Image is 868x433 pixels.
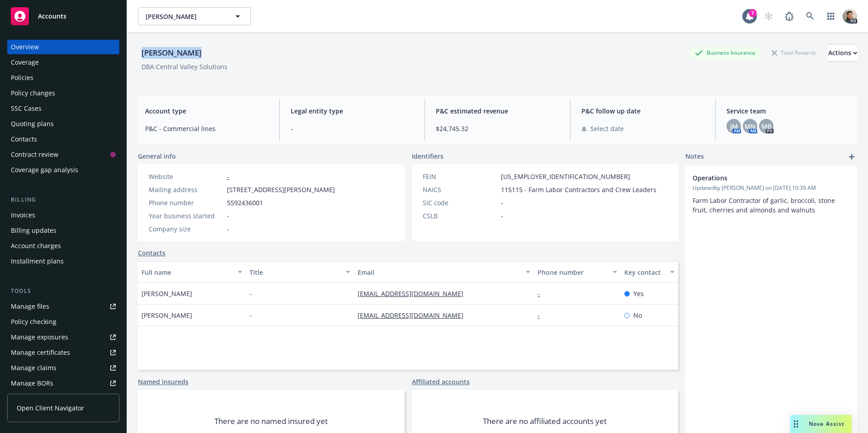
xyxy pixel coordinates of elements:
[11,315,57,329] div: Policy checking
[142,311,192,320] span: [PERSON_NAME]
[423,198,497,207] div: SIC code
[759,7,778,25] a: Start snowing
[149,211,223,221] div: Year business started
[145,124,269,133] span: P&C - Commercial lines
[11,361,57,375] div: Manage claims
[412,151,443,161] span: Identifiers
[693,184,850,192] span: Updated by [PERSON_NAME] on [DATE] 10:39 AM
[7,315,119,329] a: Policy checking
[146,12,224,21] span: [PERSON_NAME]
[11,101,42,116] div: SSC Cases
[138,377,189,386] a: Named insureds
[501,172,630,181] span: [US_EMPLOYER_IDENTIFICATION_NUMBER]
[621,261,678,283] button: Key contact
[11,132,37,146] div: Contacts
[538,311,547,320] a: -
[227,185,335,194] span: [STREET_ADDRESS][PERSON_NAME]
[250,289,252,298] span: -
[11,299,49,314] div: Manage files
[423,185,497,194] div: NAICS
[534,261,620,283] button: Phone number
[7,239,119,253] a: Account charges
[749,9,757,17] div: 7
[11,376,53,391] div: Manage BORs
[780,7,798,25] a: Report a Bug
[138,47,205,59] div: [PERSON_NAME]
[828,44,857,61] div: Actions
[145,106,269,116] span: Account type
[693,173,826,183] span: Operations
[250,268,340,277] div: Title
[7,208,119,222] a: Invoices
[11,208,35,222] div: Invoices
[7,299,119,314] a: Manage files
[17,403,84,413] span: Open Client Navigator
[693,196,837,214] span: Farm Labor Contractor of garlic, broccoli, stone fruit, cherries and almonds and walnuts
[227,224,229,234] span: -
[138,261,246,283] button: Full name
[11,254,64,268] div: Installment plans
[7,195,119,204] div: Billing
[767,47,821,58] div: Total Rewards
[501,185,656,194] span: 115115 - Farm Labor Contractors and Crew Leaders
[358,311,471,320] a: [EMAIL_ADDRESS][DOMAIN_NAME]
[149,185,223,194] div: Mailing address
[412,377,470,386] a: Affiliated accounts
[227,211,229,221] span: -
[7,4,119,29] a: Accounts
[685,166,857,222] div: OperationsUpdatedby [PERSON_NAME] on [DATE] 10:39 AMFarm Labor Contractor of garlic, broccoli, st...
[822,7,840,25] a: Switch app
[423,211,497,221] div: CSLB
[809,420,844,428] span: Nova Assist
[11,163,78,177] div: Coverage gap analysis
[7,147,119,162] a: Contract review
[745,122,755,131] span: MN
[11,147,58,162] div: Contract review
[624,268,665,277] div: Key contact
[291,124,414,133] span: -
[801,7,819,25] a: Search
[142,268,232,277] div: Full name
[11,71,33,85] div: Policies
[7,376,119,391] a: Manage BORs
[354,261,534,283] button: Email
[7,330,119,344] a: Manage exposures
[149,172,223,181] div: Website
[423,172,497,181] div: FEIN
[7,223,119,238] a: Billing updates
[730,122,738,131] span: JM
[790,415,802,433] div: Drag to move
[581,106,705,116] span: P&C follow up date
[483,416,607,427] span: There are no affiliated accounts yet
[250,311,252,320] span: -
[726,106,850,116] span: Service team
[685,151,704,162] span: Notes
[7,55,119,70] a: Coverage
[142,289,192,298] span: [PERSON_NAME]
[761,122,771,131] span: MB
[149,198,223,207] div: Phone number
[149,224,223,234] div: Company size
[538,289,547,298] a: -
[227,198,263,207] span: 5592436001
[138,151,176,161] span: General info
[7,132,119,146] a: Contacts
[7,254,119,268] a: Installment plans
[11,86,55,100] div: Policy changes
[690,47,760,58] div: Business Insurance
[358,289,471,298] a: [EMAIL_ADDRESS][DOMAIN_NAME]
[538,268,607,277] div: Phone number
[7,117,119,131] a: Quoting plans
[7,345,119,360] a: Manage certificates
[11,55,39,70] div: Coverage
[291,106,414,116] span: Legal entity type
[843,9,857,24] img: photo
[436,124,559,133] span: $24,745.32
[7,71,119,85] a: Policies
[7,101,119,116] a: SSC Cases
[501,211,503,221] span: -
[790,415,852,433] button: Nova Assist
[7,361,119,375] a: Manage claims
[38,13,66,20] span: Accounts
